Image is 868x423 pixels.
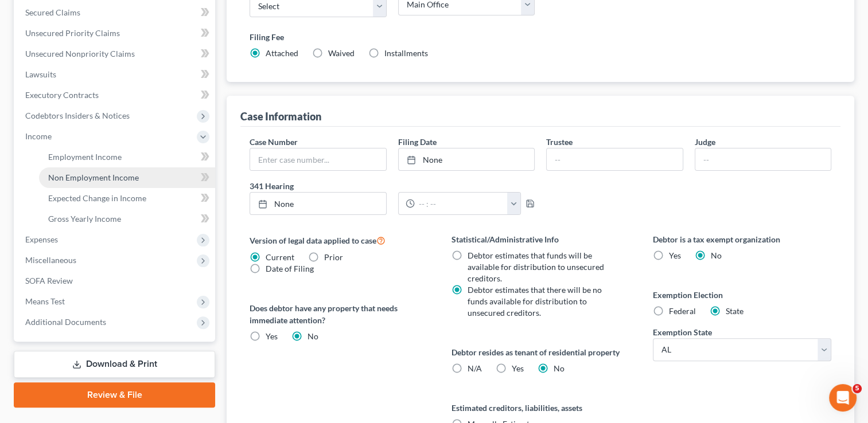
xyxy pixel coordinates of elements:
label: Filing Fee [250,31,831,43]
a: Download & Print [14,351,215,378]
span: Expected Change in Income [48,193,146,203]
label: Estimated creditors, liabilities, assets [451,402,630,414]
label: 341 Hearing [244,180,540,192]
label: Debtor resides as tenant of residential property [451,346,630,358]
span: Debtor estimates that there will be no funds available for distribution to unsecured creditors. [468,285,602,318]
span: Income [25,131,52,141]
input: -- : -- [415,193,508,214]
a: Non Employment Income [39,167,215,188]
span: Unsecured Nonpriority Claims [25,49,135,58]
span: Attached [266,48,298,58]
span: No [554,363,565,373]
span: Yes [512,363,524,373]
span: Miscellaneous [25,255,76,265]
span: Waived [328,48,355,58]
span: N/A [468,363,482,373]
a: Secured Claims [16,2,215,23]
span: Lawsuits [25,69,56,79]
label: Exemption State [653,326,712,338]
span: Employment Income [48,152,122,162]
span: Yes [669,250,681,260]
label: Statistical/Administrative Info [451,233,630,245]
span: Executory Contracts [25,90,99,100]
span: Current [266,252,294,262]
a: Lawsuits [16,64,215,85]
a: Review & File [14,382,215,408]
a: Expected Change in Income [39,188,215,209]
a: SOFA Review [16,271,215,291]
span: Unsecured Priority Claims [25,28,120,38]
label: Exemption Election [653,289,831,301]
input: -- [547,148,682,170]
a: Gross Yearly Income [39,209,215,229]
input: -- [695,148,831,170]
span: SOFA Review [25,276,73,285]
iframe: Intercom live chat [829,384,857,412]
label: Filing Date [398,136,437,148]
a: None [399,148,534,170]
label: Does debtor have any property that needs immediate attention? [250,302,428,326]
span: Gross Yearly Income [48,214,121,224]
label: Trustee [546,136,573,148]
span: Codebtors Insiders & Notices [25,111,130,120]
label: Debtor is a tax exempt organization [653,233,831,245]
div: Case Information [240,109,321,123]
span: State [726,306,744,316]
span: No [308,331,318,341]
span: Installments [384,48,428,58]
span: Additional Documents [25,317,106,327]
span: Yes [266,331,278,341]
span: Debtor estimates that funds will be available for distribution to unsecured creditors. [468,250,604,283]
a: Executory Contracts [16,85,215,105]
span: Means Test [25,296,65,306]
span: Expenses [25,234,58,244]
a: None [250,193,386,214]
label: Version of legal data applied to case [250,233,428,247]
span: Federal [669,306,696,316]
span: 5 [853,384,862,393]
span: Date of Filing [266,264,314,273]
label: Case Number [250,136,298,148]
span: No [711,250,722,260]
span: Non Employment Income [48,173,139,182]
span: Prior [324,252,343,262]
a: Employment Income [39,147,215,167]
a: Unsecured Priority Claims [16,23,215,44]
a: Unsecured Nonpriority Claims [16,44,215,64]
input: Enter case number... [250,148,386,170]
label: Judge [695,136,715,148]
span: Secured Claims [25,7,80,17]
